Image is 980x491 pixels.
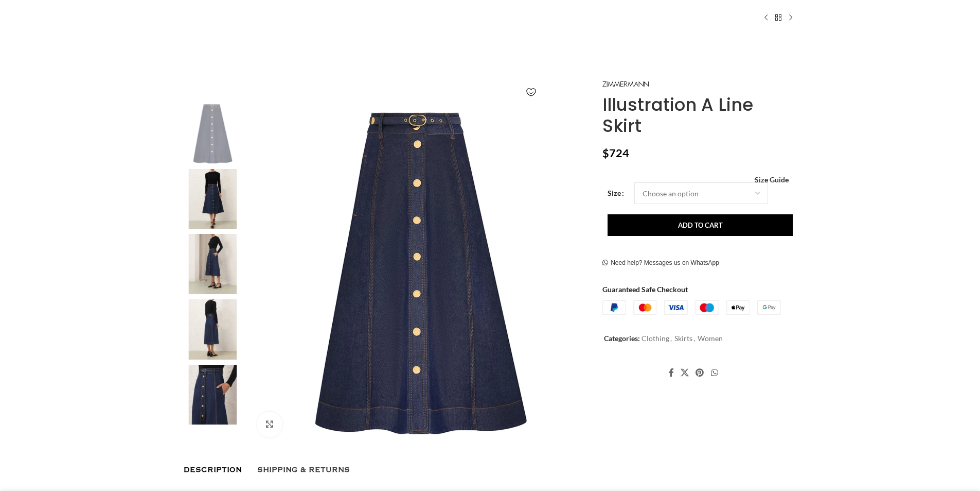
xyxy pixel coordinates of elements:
span: Shipping & Returns [257,466,350,474]
a: Pinterest social link [692,365,707,380]
a: Skirts [674,334,692,343]
a: WhatsApp social link [707,365,721,380]
span: Categories: [604,334,640,343]
bdi: 724 [602,146,629,160]
img: guaranteed-safe-checkout-bordered.j [602,300,781,315]
img: Zimmermann dress [181,234,244,294]
a: Next product [785,11,797,24]
span: Description [184,466,242,474]
span: , [693,333,695,344]
h1: Illustration A Line Skirt [602,94,796,136]
img: Zimmermann Illustration A Line Skirt [249,104,590,445]
a: Previous product [760,11,772,24]
img: Zimmermann dresses [181,169,244,229]
a: Women [698,334,723,343]
a: Need help? Messages us on WhatsApp [602,259,719,267]
span: , [670,333,672,344]
img: Zimmermann [602,81,649,87]
img: Zimmermann dresses [181,299,244,360]
a: Clothing [642,334,669,343]
img: Zimmermann dress [181,365,244,425]
span: $ [602,146,609,160]
button: Add to cart [608,214,793,236]
a: X social link [678,365,692,380]
strong: Guaranteed Safe Checkout [602,284,688,293]
a: Facebook social link [665,365,677,380]
label: Size [608,188,624,199]
img: Zimmermann dress [181,104,244,164]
